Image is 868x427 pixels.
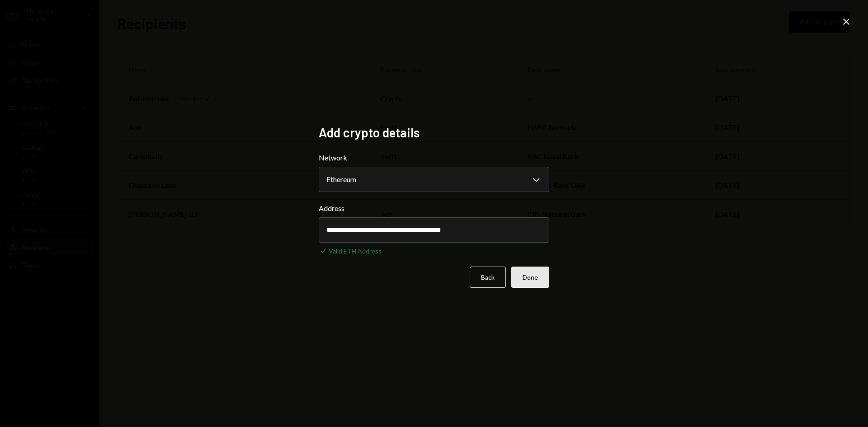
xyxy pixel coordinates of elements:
label: Network [319,152,549,163]
button: Done [511,267,549,288]
button: Back [470,267,506,288]
div: Valid ETH Address [329,246,382,256]
h2: Add crypto details [319,124,549,141]
label: Address [319,203,549,214]
button: Network [319,167,549,192]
